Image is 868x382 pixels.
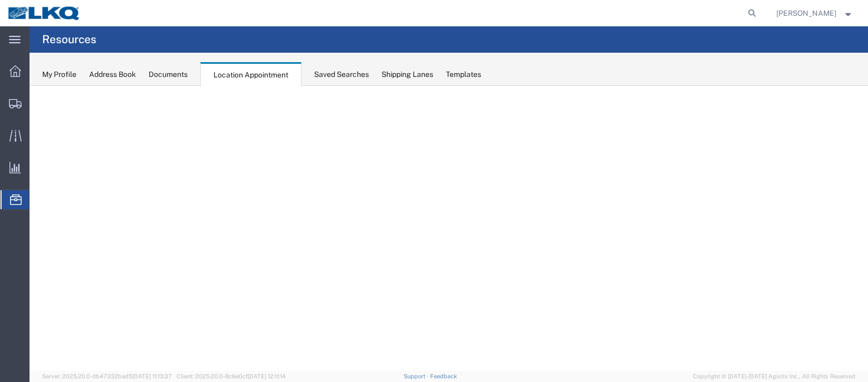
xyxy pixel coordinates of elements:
iframe: FS Legacy Container [30,86,868,371]
span: [DATE] 11:13:37 [132,373,172,379]
div: Address Book [89,69,136,80]
span: Christopher Sanchez [776,7,836,19]
div: Templates [446,69,481,80]
div: Documents [149,69,188,80]
div: My Profile [42,69,76,80]
span: Copyright © [DATE]-[DATE] Agistix Inc., All Rights Reserved [693,372,855,381]
div: Saved Searches [314,69,369,80]
span: Client: 2025.20.0-8c6e0cf [177,373,286,379]
h4: Resources [42,26,96,53]
div: Location Appointment [200,62,301,86]
img: logo [7,5,81,21]
a: Feedback [430,373,457,379]
span: Server: 2025.20.0-db47332bad5 [42,373,172,379]
div: Shipping Lanes [382,69,433,80]
button: [PERSON_NAME] [776,7,854,19]
span: [DATE] 12:11:14 [248,373,286,379]
a: Support [404,373,430,379]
